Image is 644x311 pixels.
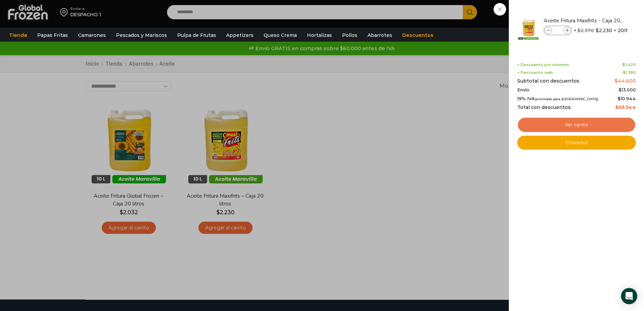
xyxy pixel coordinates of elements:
a: Tienda [6,29,30,42]
a: Pollos [339,29,361,42]
span: 19% IVA [517,96,598,102]
bdi: 2.230 [596,27,612,34]
bdi: 1.420 [622,62,636,67]
a: Ver carrito [517,117,636,133]
bdi: 1.380 [623,70,636,75]
span: Subtotal con descuentos [517,78,579,84]
span: Total con descuentos: [517,105,572,110]
a: Abarrotes [364,29,396,42]
a: Checkout [517,136,636,150]
bdi: 44.600 [615,78,636,84]
span: $ [623,70,626,75]
span: 10.944 [618,96,636,101]
a: Hortalizas [304,29,335,42]
a: Queso Crema [260,29,300,42]
span: - [621,63,636,67]
bdi: 68.544 [615,104,636,110]
span: Envío [517,87,529,93]
a: Pulpa de Frutas [174,29,219,42]
span: $ [619,87,622,92]
a: Pescados y Mariscos [113,29,170,42]
bdi: 13.000 [619,87,636,92]
a: Aceite Fritura Maxifrits - Caja 20 litros [544,17,624,24]
span: $ [622,62,625,67]
span: $ [618,96,621,101]
a: Descuentos [399,29,437,42]
span: × × 20lt [574,26,628,35]
span: $ [615,104,618,110]
span: - [621,70,636,75]
a: Camarones [75,29,109,42]
span: + Descuento web [517,70,553,75]
div: Open Intercom Messenger [621,288,637,304]
a: Appetizers [223,29,257,42]
bdi: 2.370 [577,27,594,34]
span: + Descuento por volumen [517,63,569,67]
input: Product quantity [553,27,563,34]
span: $ [577,27,580,34]
small: (estimado para [GEOGRAPHIC_DATA]) [535,97,598,101]
span: $ [615,78,618,84]
span: $ [596,27,599,34]
a: Papas Fritas [34,29,71,42]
